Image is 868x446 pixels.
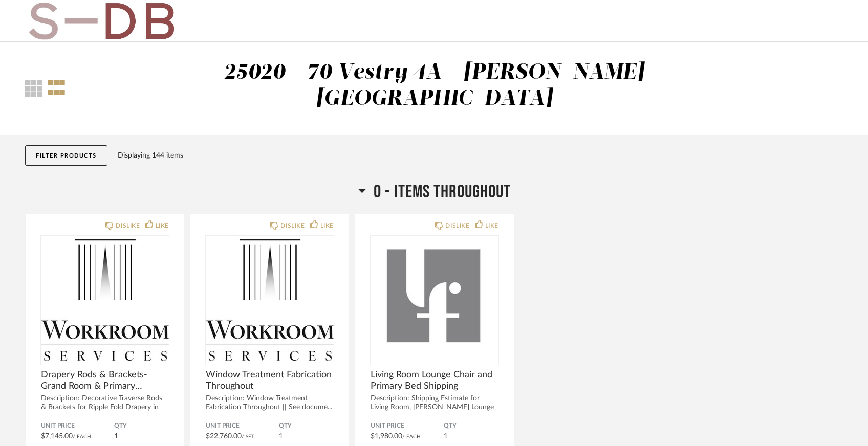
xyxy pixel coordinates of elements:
span: Unit Price [41,422,114,430]
img: undefined [371,236,498,364]
div: DISLIKE [116,220,140,231]
img: undefined [206,236,334,364]
span: QTY [444,422,498,430]
img: undefined [41,236,169,364]
button: Filter Products [25,145,107,166]
span: / Set [242,434,254,439]
span: 0 - Items Throughout [374,181,511,203]
span: $22,760.00 [206,433,242,440]
img: b32ebaae-4786-4be9-8124-206f41a110d9.jpg [25,1,178,41]
span: Living Room Lounge Chair and Primary Bed Shipping [371,369,498,392]
div: LIKE [320,220,334,231]
div: Description: Window Treatment Fabrication Throughout || See docume... [206,394,334,412]
span: Drapery Rods & Brackets- Grand Room & Primary Bedroom [41,369,169,392]
span: / Each [402,434,421,439]
span: / Each [73,434,91,439]
span: $7,145.00 [41,433,73,440]
div: 25020 - 70 Vestry 4A - [PERSON_NAME][GEOGRAPHIC_DATA] [224,62,644,109]
span: Unit Price [206,422,279,430]
div: Description: Shipping Estimate for Living Room, [PERSON_NAME] Lounge Chairs and Prim... [371,394,498,420]
span: 1 [279,433,283,440]
span: Unit Price [371,422,444,430]
div: DISLIKE [445,220,469,231]
div: Description: Decorative Traverse Rods & Brackets for Ripple Fold Drapery in Gra... [41,394,169,420]
div: Displaying 144 items [118,150,839,161]
span: $1,980.00 [371,433,402,440]
span: QTY [279,422,334,430]
div: LIKE [156,220,169,231]
div: LIKE [485,220,498,231]
span: 1 [444,433,448,440]
div: DISLIKE [280,220,305,231]
span: QTY [114,422,169,430]
span: 1 [114,433,118,440]
span: Window Treatment Fabrication Throughout [206,369,334,392]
